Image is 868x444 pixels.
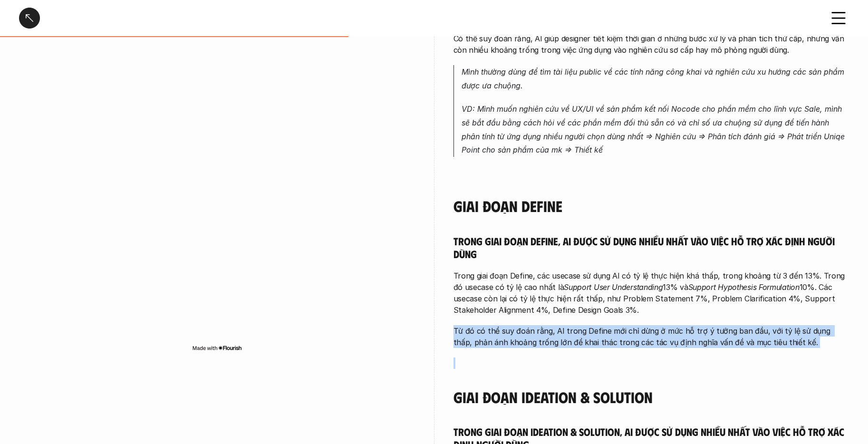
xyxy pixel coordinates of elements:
h4: Giai đoạn Define [453,197,849,215]
em: VD: Mình muốn nghiên cứu về UX/UI về sản phẩm kết nối Nocode cho phần mềm cho lĩnh vực Sale, mình... [462,104,847,154]
p: Từ đó có thể suy đoán rằng, AI trong Define mới chỉ dừng ở mức hỗ trợ ý tưởng ban đầu, với tỷ lệ ... [453,325,849,348]
iframe: Interactive or visual content [19,57,415,342]
em: Support Hypothesis Formulation [688,282,800,292]
em: Mình thường dùng để tìm tài liệu public về các tính năng công khai và nghiên cứu xu hướng các sản... [462,67,847,90]
img: Made with Flourish [192,344,242,352]
em: Support User Understanding [564,282,663,292]
h5: Trong giai đoạn Define, AI được sử dụng nhiều nhất vào việc hỗ trợ xác định người dùng [453,234,849,261]
p: Trong giai đoạn Define, các usecase sử dụng AI có tỷ lệ thực hiện khá thấp, trong khoảng từ 3 đến... [453,270,849,316]
h4: Giai đoạn Ideation & Solution [453,388,849,406]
